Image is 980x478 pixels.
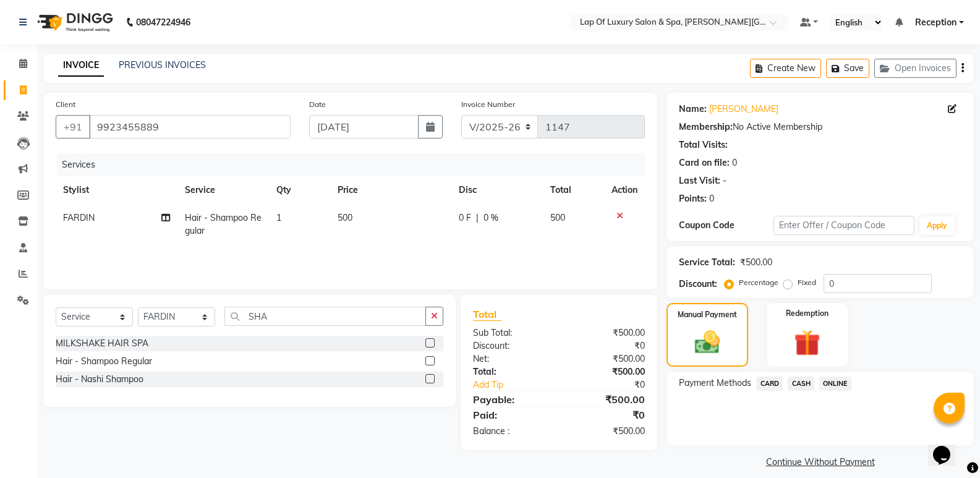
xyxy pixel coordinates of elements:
[185,212,262,236] span: Hair - Shampoo Regular
[740,256,772,269] div: ₹500.00
[732,156,737,169] div: 0
[464,339,559,352] div: Discount:
[604,176,645,204] th: Action
[723,174,726,187] div: -
[464,425,559,438] div: Balance :
[819,377,851,391] span: ONLINE
[56,115,90,139] button: +91
[464,352,559,365] div: Net:
[543,176,604,204] th: Total
[464,408,559,422] div: Paid:
[679,377,751,390] span: Payment Methods
[330,176,452,204] th: Price
[32,5,116,40] img: logo
[559,392,654,407] div: ₹500.00
[669,456,971,469] a: Continue Without Payment
[63,212,95,223] span: FARDIN
[451,176,543,204] th: Disc
[276,212,281,223] span: 1
[874,59,957,78] button: Open Invoices
[750,59,821,78] button: Create New
[136,5,190,40] b: 08047224946
[177,176,269,204] th: Service
[461,99,515,110] label: Invoice Number
[679,121,733,134] div: Membership:
[679,192,707,205] div: Points:
[309,99,326,110] label: Date
[269,176,330,204] th: Qty
[119,59,206,70] a: PREVIOUS INVOICES
[756,377,783,391] span: CARD
[559,425,654,438] div: ₹500.00
[464,365,559,378] div: Total:
[786,326,829,359] img: _gift.svg
[57,153,654,176] div: Services
[679,278,717,291] div: Discount:
[464,392,559,407] div: Payable:
[476,211,479,224] span: |
[56,373,143,386] div: Hair - Nashi Shampoo
[687,328,728,357] img: _cash.svg
[550,212,565,223] span: 500
[464,378,575,391] a: Add Tip
[575,378,654,391] div: ₹0
[679,103,707,116] div: Name:
[56,337,148,350] div: MILKSHAKE HAIR SPA
[56,176,177,204] th: Stylist
[679,174,720,187] div: Last Visit:
[679,121,961,134] div: No Active Membership
[826,59,869,78] button: Save
[58,54,104,77] a: INVOICE
[679,156,730,169] div: Card on file:
[679,139,728,152] div: Total Visits:
[559,365,654,378] div: ₹500.00
[739,277,778,288] label: Percentage
[464,326,559,339] div: Sub Total:
[559,326,654,339] div: ₹500.00
[559,339,654,352] div: ₹0
[915,16,957,29] span: Reception
[338,212,352,223] span: 500
[473,308,501,321] span: Total
[709,192,714,205] div: 0
[559,352,654,365] div: ₹500.00
[484,211,498,224] span: 0 %
[788,377,814,391] span: CASH
[798,277,816,288] label: Fixed
[224,307,426,326] input: Search or Scan
[56,99,75,110] label: Client
[773,216,914,235] input: Enter Offer / Coupon Code
[709,103,778,116] a: [PERSON_NAME]
[459,211,471,224] span: 0 F
[678,309,737,320] label: Manual Payment
[89,115,291,139] input: Search by Name/Mobile/Email/Code
[786,308,829,319] label: Redemption
[56,355,152,368] div: Hair - Shampoo Regular
[679,219,773,232] div: Coupon Code
[679,256,735,269] div: Service Total:
[559,408,654,422] div: ₹0
[928,429,968,466] iframe: chat widget
[919,216,955,235] button: Apply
